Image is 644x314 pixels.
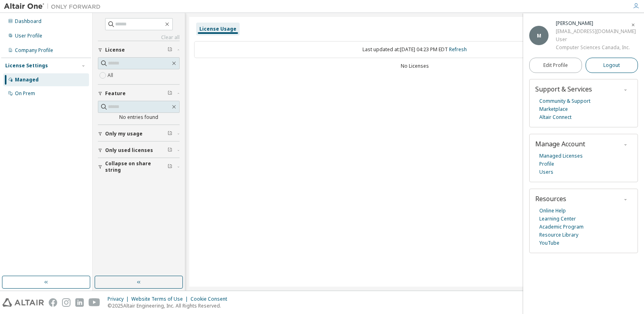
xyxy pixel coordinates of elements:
a: Managed Licenses [539,152,583,160]
div: Computer Sciences Canada, Inc. [556,44,636,52]
div: Website Terms of Use [131,296,191,302]
div: Dashboard [15,18,41,25]
div: User [556,35,636,44]
div: On Prem [15,90,35,97]
a: Edit Profile [529,58,582,73]
button: License [98,41,180,59]
img: youtube.svg [89,298,100,307]
span: Collapse on share string [105,160,168,173]
a: Online Help [539,207,566,215]
span: License [105,47,125,53]
span: Manage Account [535,139,585,148]
a: Marketplace [539,105,568,113]
span: Clear filter [168,164,172,170]
a: Altair Connect [539,113,572,121]
span: Only used licenses [105,147,153,154]
button: Logout [586,58,638,73]
a: Learning Center [539,215,576,223]
a: Clear all [98,34,180,41]
img: Altair One [4,2,105,10]
span: Edit Profile [543,62,568,69]
span: Only my usage [105,131,143,137]
span: M [537,32,541,39]
a: YouTube [539,239,559,247]
img: linkedin.svg [75,298,84,307]
a: Academic Program [539,223,584,231]
button: Feature [98,85,180,102]
a: Community & Support [539,97,590,105]
a: Refresh [449,46,467,53]
img: facebook.svg [49,298,57,307]
div: Managed [15,77,39,83]
img: altair_logo.svg [2,298,44,307]
p: © 2025 Altair Engineering, Inc. All Rights Reserved. [108,302,232,309]
div: Cookie Consent [191,296,232,302]
div: No entries found [98,114,180,121]
span: Logout [603,61,620,69]
div: Last updated at: [DATE] 04:23 PM EDT [194,41,635,58]
button: Only used licenses [98,141,180,159]
div: No Licenses [194,63,635,69]
div: License Usage [199,26,236,32]
div: User Profile [15,33,42,39]
a: Users [539,168,553,176]
div: [EMAIL_ADDRESS][DOMAIN_NAME] [556,27,636,35]
span: Clear filter [168,90,172,97]
span: Clear filter [168,131,172,137]
label: All [108,71,115,80]
img: instagram.svg [62,298,70,307]
span: Resources [535,194,566,203]
div: Mildred Campana [556,19,636,27]
span: Clear filter [168,47,172,53]
div: Privacy [108,296,131,302]
div: License Settings [5,62,48,69]
span: Support & Services [535,85,592,94]
span: Feature [105,90,126,97]
a: Resource Library [539,231,578,239]
a: Profile [539,160,554,168]
button: Collapse on share string [98,158,180,176]
button: Only my usage [98,125,180,143]
span: Clear filter [168,147,172,154]
div: Company Profile [15,47,53,54]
